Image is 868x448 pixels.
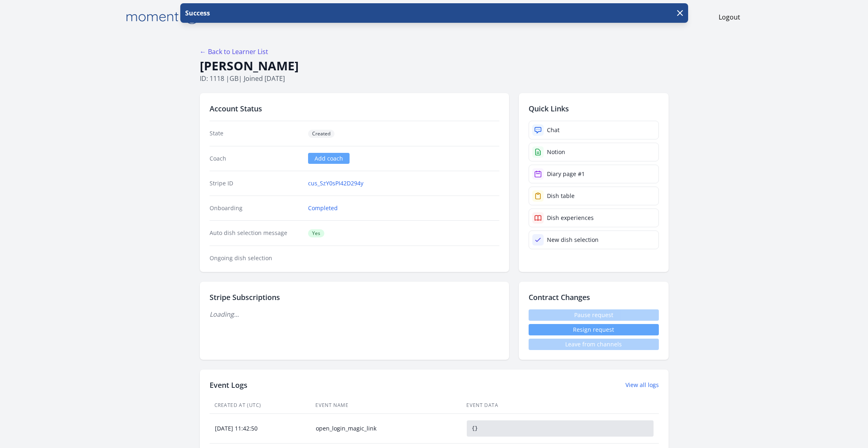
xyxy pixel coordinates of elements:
h2: Event Logs [210,379,247,391]
div: Diary page #1 [547,170,585,178]
a: Diary page #1 [529,165,659,183]
h2: Quick Links [529,103,659,114]
a: Notion [529,143,659,161]
p: ID: 1118 | | Joined [DATE] [200,74,669,83]
a: Dish experiences [529,209,659,227]
p: Success [184,8,210,18]
dt: Auto dish selection message [210,229,302,237]
h2: Account Status [210,103,499,114]
h2: Contract Changes [529,291,659,303]
a: Completed [308,204,338,212]
dt: Ongoing dish selection [210,254,302,262]
dt: Onboarding [210,204,302,212]
div: open_login_magic_link [311,424,461,433]
div: Notion [547,148,565,156]
div: Chat [547,126,560,134]
dt: State [210,129,302,138]
dt: Coach [210,154,302,163]
th: Created At (UTC) [210,397,311,414]
a: View all logs [625,381,659,389]
a: ← Back to Learner List [200,47,268,56]
pre: {} [467,420,653,437]
h2: Stripe Subscriptions [210,291,499,303]
h1: [PERSON_NAME] [200,58,669,74]
a: cus_SzY0sPI42D294y [308,179,363,187]
span: gb [230,74,238,83]
a: New dish selection [529,231,659,249]
dt: Stripe ID [210,179,302,187]
div: [DATE] 11:42:50 [210,424,310,433]
span: Leave from channels [529,339,659,350]
p: Loading... [210,309,499,319]
span: Pause request [529,309,659,321]
th: Event Name [310,397,461,414]
a: Add coach [308,153,350,164]
a: Chat [529,121,659,139]
span: Created [308,130,335,138]
a: Dish table [529,187,659,205]
th: Event Data [461,397,658,414]
div: New dish selection [547,236,599,244]
div: Dish table [547,192,575,200]
span: Yes [308,229,324,237]
div: Dish experiences [547,214,594,222]
button: Resign request [529,324,659,335]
